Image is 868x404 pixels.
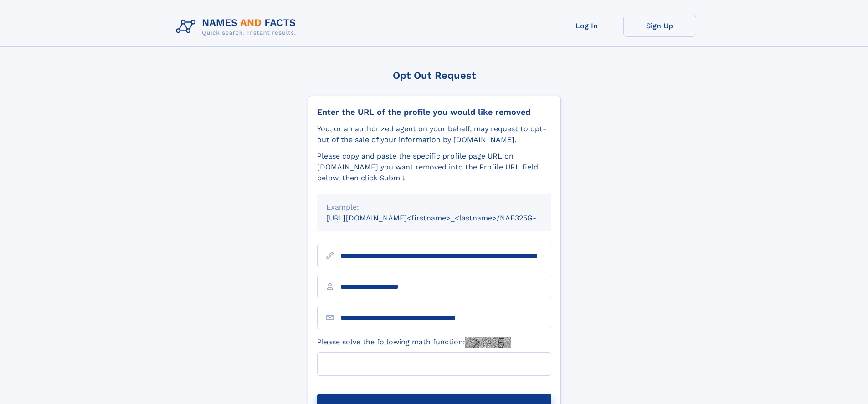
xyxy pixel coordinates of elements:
img: Logo Names and Facts [172,15,303,39]
label: Please solve the following math function: [317,337,511,348]
div: Enter the URL of the profile you would like removed [317,107,551,117]
a: Log In [550,15,623,37]
div: You, or an authorized agent on your behalf, may request to opt-out of the sale of your informatio... [317,123,551,145]
div: Opt Out Request [308,70,561,81]
div: Please copy and paste the specific profile page URL on [DOMAIN_NAME] you want removed into the Pr... [317,151,551,184]
div: Example: [326,202,542,213]
a: Sign Up [623,15,696,37]
small: [URL][DOMAIN_NAME]<firstname>_<lastname>/NAF325G-xxxxxxxx [326,214,569,222]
